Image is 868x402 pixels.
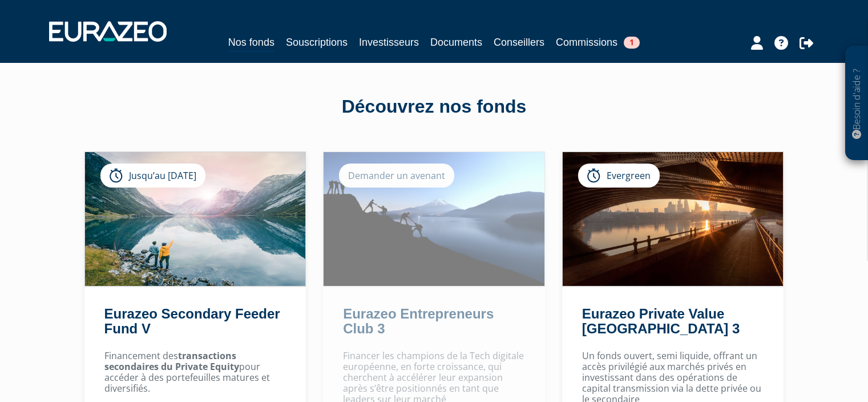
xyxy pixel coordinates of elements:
img: Eurazeo Private Value Europe 3 [563,152,784,286]
div: Jusqu’au [DATE] [100,164,205,188]
p: Financement des pour accéder à des portefeuilles matures et diversifiés. [104,351,286,395]
a: Eurazeo Entrepreneurs Club 3 [343,306,494,336]
div: Demander un avenant [339,164,454,188]
div: Evergreen [578,164,660,188]
img: 1732889491-logotype_eurazeo_blanc_rvb.png [49,21,167,42]
a: Documents [430,34,482,50]
span: 1 [624,37,640,49]
div: Découvrez nos fonds [109,94,760,120]
a: Commissions1 [556,34,640,50]
img: Eurazeo Entrepreneurs Club 3 [324,152,544,286]
a: Investisseurs [359,34,419,50]
a: Conseillers [494,34,544,50]
a: Souscriptions [286,34,348,50]
img: Eurazeo Secondary Feeder Fund V [85,152,306,286]
p: Besoin d'aide ? [850,52,863,155]
a: Eurazeo Secondary Feeder Fund V [104,306,280,336]
a: Eurazeo Private Value [GEOGRAPHIC_DATA] 3 [582,306,740,336]
a: Nos fonds [228,34,274,52]
strong: transactions secondaires du Private Equity [104,349,239,373]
